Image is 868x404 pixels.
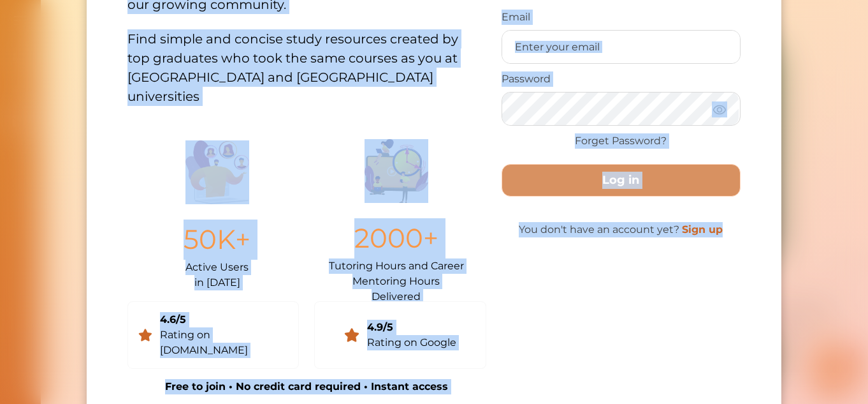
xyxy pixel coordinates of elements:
a: Sign up [682,223,723,236]
p: Free to join • No credit card required • Instant access [127,379,486,394]
p: Find simple and concise study resources created by top graduates who took the same courses as you... [127,14,486,106]
div: Nini [143,21,158,34]
p: Active Users in [DATE] [185,260,249,290]
a: Forget Password? [575,133,667,149]
p: Hey there If you have any questions, I'm here to help! Just text back 'Hi' and choose from the fo... [112,43,280,81]
p: Password [502,71,741,87]
i: 1 [282,94,293,105]
span: 👋 [152,43,164,56]
p: You don't have an account yet? [502,222,741,237]
div: Rating on Google [367,335,456,350]
div: Rating on [DOMAIN_NAME] [160,327,288,358]
div: 4.6/5 [160,312,288,327]
p: 50K+ [184,220,250,260]
p: Email [502,10,741,25]
img: eye.3286bcf0.webp [712,101,727,117]
img: Nini [112,13,136,37]
img: Illustration.25158f3c.png [185,140,249,204]
img: Group%201403.ccdcecb8.png [365,139,428,203]
a: 4.6/5Rating on [DOMAIN_NAME] [127,301,299,369]
a: 4.9/5Rating on Google [314,301,486,369]
input: Enter your email [502,31,740,63]
p: Tutoring Hours and Career Mentoring Hours Delivered [329,258,464,291]
button: Log in [502,164,741,197]
p: 2000+ [354,218,438,258]
div: 4.9/5 [367,320,456,335]
span: 🌟 [254,68,266,81]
